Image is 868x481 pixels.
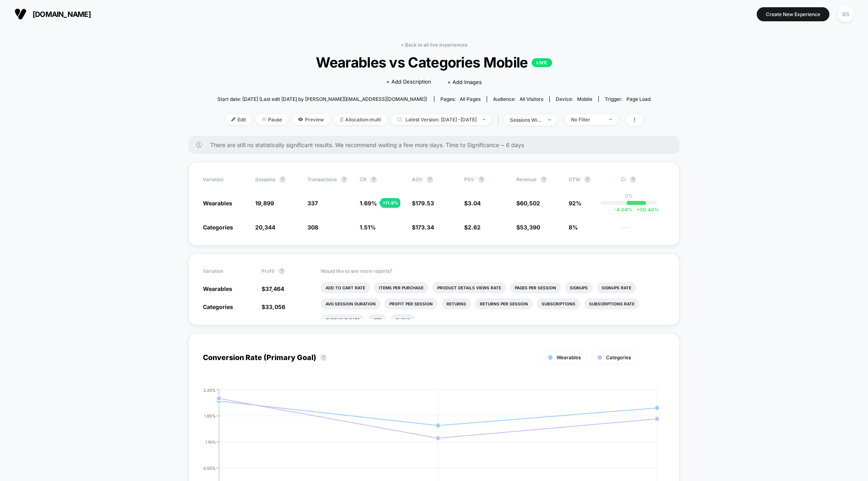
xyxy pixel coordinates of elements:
[210,141,663,148] span: There are still no statistically significant results. We recommend waiting a few more days . Time...
[637,207,640,213] span: +
[360,200,377,207] span: 1.69 %
[478,176,485,183] button: ?
[412,224,434,231] span: $
[495,114,504,126] span: |
[516,176,536,182] span: Revenue
[540,176,547,183] button: ?
[265,303,285,310] span: 33,056
[510,282,561,293] li: Pages Per Session
[397,117,401,121] img: calendar
[460,96,481,102] span: all pages
[510,117,542,123] div: sessions with impression
[493,96,543,102] div: Audience:
[537,298,580,309] li: Subscriptions
[203,387,216,392] tspan: 2.20%
[532,58,552,67] p: LIVE
[520,96,543,102] span: All Visitors
[621,225,665,231] span: ---
[321,314,364,325] li: Checkout Rate
[255,224,275,231] span: 20,344
[33,10,91,18] span: [DOMAIN_NAME]
[360,176,366,182] span: CR
[203,224,233,231] span: Categories
[203,268,247,274] span: Variation
[548,119,551,121] img: end
[483,119,485,120] img: end
[442,298,471,309] li: Returns
[374,282,428,293] li: Items Per Purchase
[757,7,829,21] button: Create New Experience
[292,114,330,125] span: Preview
[239,54,629,71] span: Wearables vs Categories Mobile
[203,176,247,183] span: Variation
[262,268,274,274] span: Profit
[520,200,540,207] span: 60,502
[255,176,275,182] span: Sessions
[321,282,370,293] li: Add To Cart Rate
[371,176,377,183] button: ?
[368,314,387,325] li: Ctr
[621,176,665,183] span: CI
[468,224,481,231] span: 2.62
[606,354,631,360] span: Categories
[341,176,347,183] button: ?
[412,200,434,207] span: $
[321,268,665,274] p: Would like to see more reports?
[360,224,376,231] span: 1.51 %
[571,117,603,123] div: No Filter
[203,285,232,292] span: Wearables
[385,298,438,309] li: Profit Per Session
[262,303,285,310] span: $
[516,224,540,231] span: $
[557,354,581,360] span: Wearables
[549,96,598,102] span: Device:
[464,176,474,182] span: PSV
[626,96,651,102] span: Page Load
[320,354,327,361] button: ?
[307,176,337,182] span: Transactions
[12,8,93,20] button: [DOMAIN_NAME]
[225,114,252,125] span: Edit
[468,200,481,207] span: 3.04
[204,413,216,418] tspan: 1.65%
[412,176,423,182] span: AOV
[838,6,854,22] div: BS
[262,117,266,121] img: end
[381,198,400,208] div: + 11.9 %
[203,465,216,470] tspan: 0.55%
[334,114,387,125] span: Allocation: multi
[447,79,482,85] span: + Add Images
[432,282,506,293] li: Product Details Views Rate
[391,314,415,325] li: Clicks
[516,200,540,207] span: $
[464,224,481,231] span: $
[262,285,284,292] span: $
[835,6,856,23] button: BS
[391,114,491,125] span: Latest Version: [DATE] - [DATE]
[569,200,581,207] span: 92%
[321,298,381,309] li: Avg Session Duration
[203,200,232,207] span: Wearables
[475,298,533,309] li: Returns Per Session
[569,224,578,231] span: 8%
[625,193,633,199] p: 0%
[577,96,592,102] span: mobile
[440,96,481,102] div: Pages:
[401,42,467,48] a: < Back to all live experiences
[340,117,343,122] img: rebalance
[584,298,639,309] li: Subscriptions Rate
[584,176,591,183] button: ?
[307,224,318,231] span: 308
[278,268,285,274] button: ?
[609,119,612,120] img: end
[630,176,636,183] button: ?
[569,176,613,183] span: OTW
[265,285,284,292] span: 37,464
[307,200,318,207] span: 337
[597,282,636,293] li: Signups Rate
[231,117,235,121] img: edit
[427,176,433,183] button: ?
[464,200,481,207] span: $
[416,224,434,231] span: 173.34
[255,200,274,207] span: 19,899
